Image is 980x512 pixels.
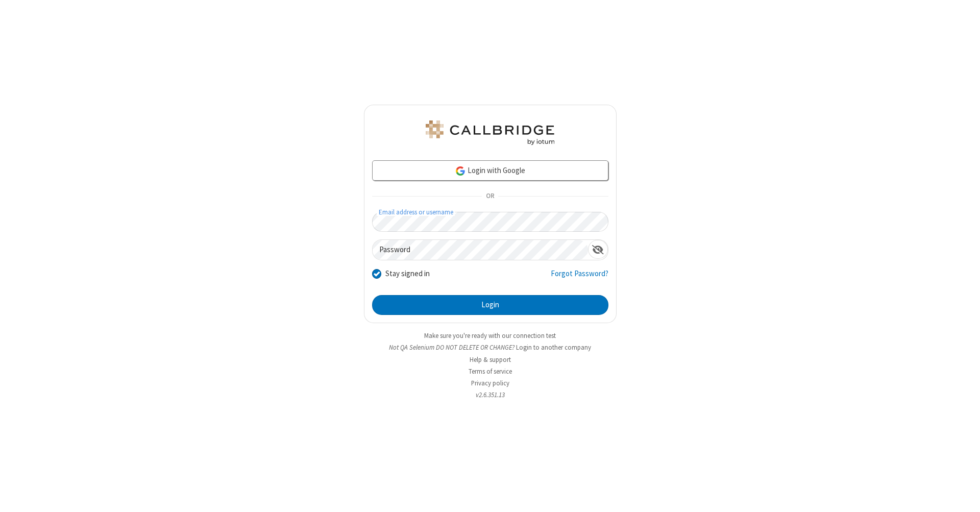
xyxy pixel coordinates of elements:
a: Privacy policy [471,379,509,387]
li: Not QA Selenium DO NOT DELETE OR CHANGE? [364,343,617,352]
input: Password [373,240,588,260]
a: Make sure you're ready with our connection test [424,331,556,340]
a: Forgot Password? [551,268,608,287]
label: Stay signed in [385,268,430,280]
button: Login to another company [516,343,591,352]
a: Help & support [470,355,511,364]
div: Show password [588,240,608,259]
img: QA Selenium DO NOT DELETE OR CHANGE [424,120,556,145]
a: Login with Google [372,160,608,181]
button: Login [372,295,608,315]
img: google-icon.png [455,165,466,177]
li: v2.6.351.13 [364,390,617,400]
span: OR [482,189,498,204]
input: Email address or username [372,212,608,232]
a: Terms of service [469,367,512,376]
